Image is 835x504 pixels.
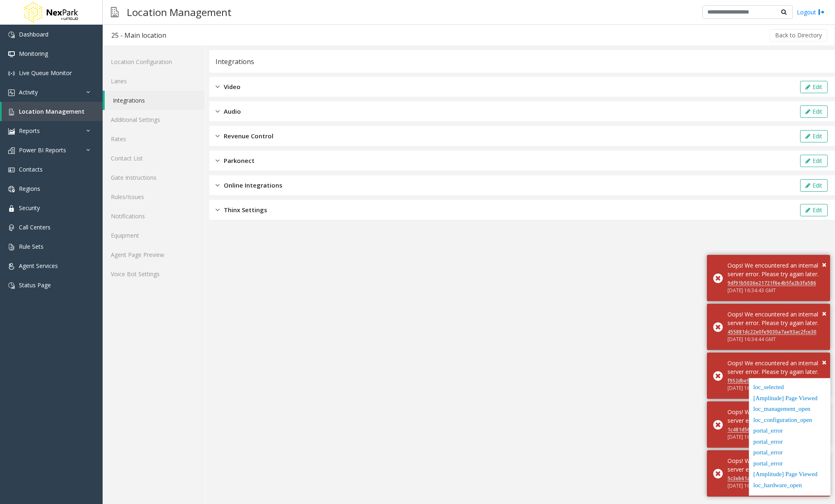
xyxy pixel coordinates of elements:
[19,223,50,231] span: Call Centers
[103,110,205,129] a: Additional Settings
[216,181,220,190] img: closed
[19,88,38,96] span: Activity
[8,205,15,212] img: 'icon'
[105,91,205,110] a: Integrations
[8,244,15,250] img: 'icon'
[8,51,15,57] img: 'icon'
[19,30,48,38] span: Dashboard
[103,71,205,91] a: Lanes
[19,69,72,77] span: Live Queue Monitor
[8,167,15,173] img: 'icon'
[103,226,205,245] a: Equipment
[727,359,824,376] div: Oops! We encountered an internal server error. Please try again later.
[216,205,220,215] img: closed
[111,30,166,41] div: 25 - Main location
[224,131,273,141] span: Revenue Control
[822,307,826,320] button: Close
[8,32,15,38] img: 'icon'
[727,385,824,392] div: [DATE] 16:34:44 GMT
[8,128,15,135] img: 'icon'
[797,8,825,16] a: Logout
[800,105,828,118] button: Edit
[19,108,85,115] span: Location Management
[8,282,15,289] img: 'icon'
[822,308,826,319] span: ×
[19,146,66,154] span: Power BI Reports
[753,481,826,492] div: loc_hardware_open
[103,52,205,71] a: Location Configuration
[224,156,255,165] span: Parkonect
[103,245,205,264] a: Agent Page Preview
[822,259,826,271] button: Close
[216,107,220,116] img: closed
[19,127,40,135] span: Reports
[753,470,826,481] div: [Amplitude] Page Viewed
[19,50,48,57] span: Monitoring
[111,2,119,22] img: pageIcon
[727,456,824,474] div: Oops! We encountered an internal server error. Please try again later.
[8,225,15,231] img: 'icon'
[727,408,824,425] div: Oops! We encountered an internal server error. Please try again later.
[727,287,824,294] div: [DATE] 16:34:43 GMT
[727,328,817,335] a: 455881dc22e0fe9030a7ae93ac2fce30
[19,262,58,270] span: Agent Services
[753,448,826,459] div: portal_error
[770,29,827,41] button: Back to Directory
[753,437,826,448] div: portal_error
[8,186,15,192] img: 'icon'
[103,149,205,168] a: Contact List
[19,243,44,250] span: Rule Sets
[19,185,40,192] span: Regions
[224,205,267,215] span: Thinx Settings
[216,82,220,92] img: closed
[822,259,826,270] span: ×
[103,264,205,284] a: Voice Bot Settings
[8,263,15,270] img: 'icon'
[8,89,15,96] img: 'icon'
[216,56,254,67] div: Integrations
[753,404,826,415] div: loc_management_open
[753,426,826,437] div: portal_error
[727,426,817,433] a: 1c481d568676e5fca1a9c0ce9878eba2
[19,204,40,212] span: Security
[224,82,241,92] span: Video
[818,8,825,16] img: logout
[727,336,824,343] div: [DATE] 16:34:44 GMT
[753,459,826,470] div: portal_error
[727,279,816,286] a: 9df91b5036e21721f6e4b5fa2b3fa586
[103,187,205,206] a: Rules/Issues
[727,377,817,384] a: f952dbe97ef1e22e1096c9ee4ebe86c3
[822,357,826,368] span: ×
[800,155,828,167] button: Edit
[800,204,828,216] button: Edit
[727,261,824,278] div: Oops! We encountered an internal server error. Please try again later.
[753,383,826,394] div: loc_selected
[103,206,205,226] a: Notifications
[8,109,15,115] img: 'icon'
[19,165,43,173] span: Contacts
[19,281,51,289] span: Status Page
[753,415,826,426] div: loc_configuration_open
[103,129,205,149] a: Rates
[800,81,828,93] button: Edit
[727,475,817,482] a: 5c3eb61af665f8bb63563d1b8dc598ce
[8,70,15,77] img: 'icon'
[822,356,826,369] button: Close
[216,156,220,165] img: closed
[727,482,824,490] div: [DATE] 16:34:45 GMT
[800,130,828,142] button: Edit
[216,131,220,141] img: closed
[123,2,236,22] h3: Location Management
[8,147,15,154] img: 'icon'
[800,179,828,192] button: Edit
[727,433,824,441] div: [DATE] 16:34:45 GMT
[224,107,241,116] span: Audio
[753,394,826,405] div: [Amplitude] Page Viewed
[727,310,824,327] div: Oops! We encountered an internal server error. Please try again later.
[103,168,205,187] a: Gate Instructions
[2,102,103,121] a: Location Management
[224,181,282,190] span: Online Integrations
